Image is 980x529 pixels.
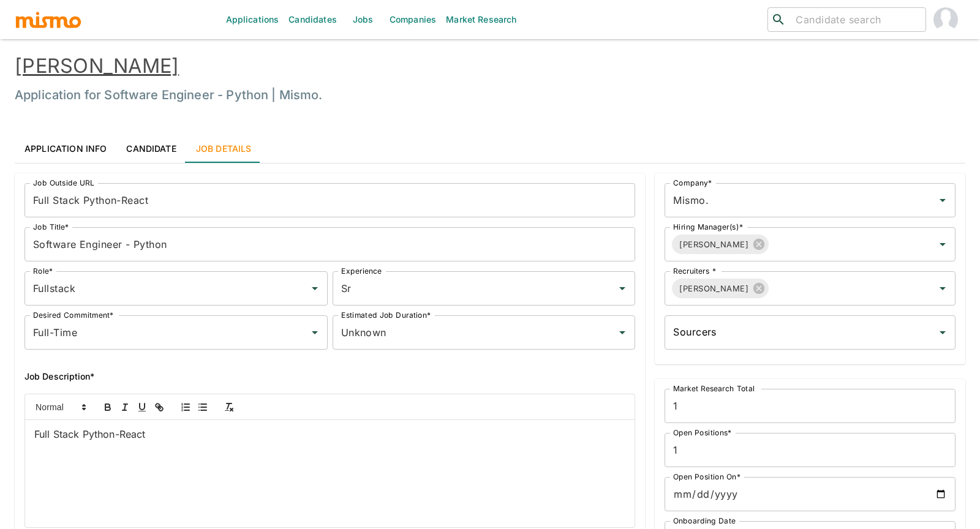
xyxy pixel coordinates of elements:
label: Desired Commitment* [33,310,114,320]
label: Recruiters * [673,266,716,276]
img: logo [15,10,82,29]
a: Candidate [116,133,186,163]
label: Hiring Manager(s)* [673,222,743,232]
span: [PERSON_NAME] [672,238,756,252]
label: Estimated Job Duration* [341,310,431,320]
img: Carmen Vilachá [933,7,958,32]
button: Open [934,324,951,341]
label: Open Position On* [673,471,741,482]
div: [PERSON_NAME] [672,279,769,298]
a: Application Info [15,133,116,163]
label: Company* [673,178,712,188]
div: [PERSON_NAME] [672,234,769,254]
button: Open [934,192,951,209]
button: Open [934,236,951,253]
label: Onboarding Date [673,516,736,526]
span: [PERSON_NAME] [672,282,756,296]
button: Open [614,324,631,341]
p: Full Stack Python-React [34,427,625,441]
h6: Job Description* [24,369,635,384]
button: Open [934,280,951,297]
button: Open [306,280,323,297]
label: Job Title* [33,222,69,232]
input: Candidate search [791,11,921,28]
label: Open Positions* [673,427,732,438]
h6: Application for Software Engineer - Python | Mismo. [15,85,965,105]
label: Experience [341,266,382,276]
label: Role* [33,266,53,276]
button: Open [306,324,323,341]
button: Open [614,280,631,297]
label: Job Outside URL [33,178,94,188]
a: Job Details [186,133,262,163]
label: Market Research Total [673,383,755,394]
a: [PERSON_NAME] [15,54,179,78]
